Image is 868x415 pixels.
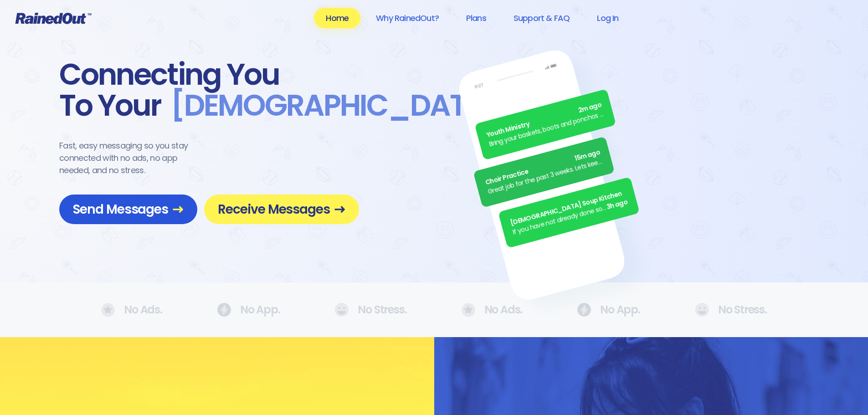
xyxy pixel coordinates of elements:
a: Send Messages [59,195,197,224]
div: Fast, easy messaging so you stay connected with no ads, no app needed, and no stress. [59,139,205,176]
div: No Stress. [695,303,767,317]
span: 2m ago [577,100,603,116]
div: No App. [217,303,280,317]
div: [DEMOGRAPHIC_DATA] Soup Kitchen [509,188,627,228]
div: Bring your baskets, boots and ponchos the Annual [DATE] Egg [PERSON_NAME] is ON! See everyone there. [488,109,606,149]
div: No Stress. [334,303,406,317]
div: Connecting You To Your [59,59,359,121]
span: 15m ago [574,148,601,164]
div: No Ads. [101,303,162,317]
img: No Ads. [217,303,231,317]
a: Support & FAQ [502,8,581,28]
img: No Ads. [101,303,115,317]
div: No Ads. [462,303,523,317]
a: Why RainedOut? [364,8,451,28]
div: Choir Practice [484,148,601,188]
a: Plans [454,8,498,28]
span: Send Messages [73,201,184,217]
span: [DEMOGRAPHIC_DATA] . [161,90,505,121]
a: Receive Messages [204,195,359,224]
span: Receive Messages [218,201,345,217]
div: Youth Ministry [486,100,603,140]
img: No Ads. [577,303,591,317]
img: No Ads. [695,303,709,317]
img: No Ads. [462,303,475,317]
div: Great job for the past 3 weeks. Lets keep it up. [487,157,604,197]
div: No App. [577,303,640,317]
img: No Ads. [334,303,349,317]
a: Log In [585,8,630,28]
div: If you have not already done so, please remember to turn in your fundraiser money [DATE]! [512,203,608,237]
span: 3h ago [606,197,629,212]
a: Home [314,8,360,28]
